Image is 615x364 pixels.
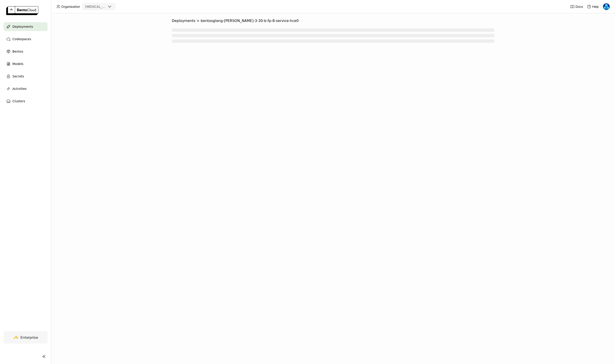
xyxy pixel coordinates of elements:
[4,331,48,344] a: Enterprise
[12,61,23,67] span: Models
[4,72,48,81] a: Secrets
[12,24,33,29] span: Deployments
[61,5,80,9] span: Organization
[107,5,107,9] input: Selected revia.
[570,4,583,9] a: Docs
[4,97,48,106] a: Clusters
[587,4,599,9] div: Help
[195,19,201,23] span: >
[4,47,48,56] a: Bentos
[4,84,48,93] a: Activities
[172,19,195,23] span: Deployments
[4,35,48,43] a: Codespaces
[12,49,23,54] span: Bentos
[172,19,494,23] nav: Breadcrumbs navigation
[4,59,48,68] a: Models
[12,86,27,91] span: Activities
[12,74,24,79] span: Secrets
[603,3,610,10] img: Yi Guo
[575,5,583,9] span: Docs
[201,19,299,23] span: bentosglang-[PERSON_NAME]-3-30-b-fp-8-service-hce0
[12,36,31,42] span: Codespaces
[4,22,48,31] a: Deployments
[85,4,106,9] div: [MEDICAL_DATA]
[20,335,38,340] span: Enterprise
[6,6,38,15] img: logo
[12,98,25,104] span: Clusters
[592,5,599,9] span: Help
